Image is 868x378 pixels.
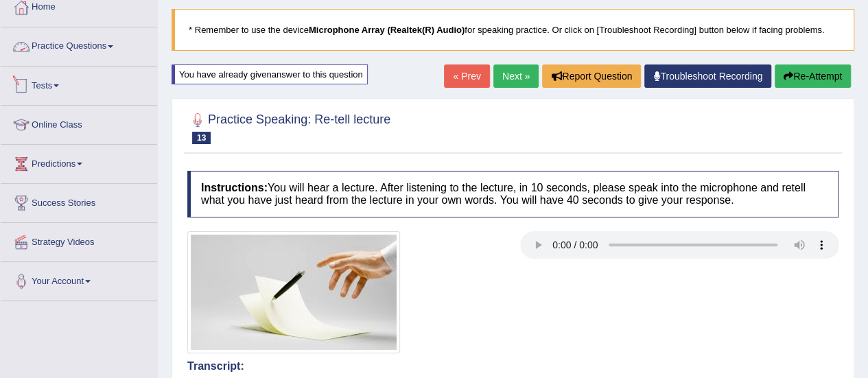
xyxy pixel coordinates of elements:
[1,223,157,257] a: Strategy Videos
[187,171,838,217] h4: You will hear a lecture. After listening to the lecture, in 10 seconds, please speak into the mic...
[201,182,268,193] b: Instructions:
[542,64,641,88] button: Report Question
[444,64,489,88] a: « Prev
[309,25,465,35] b: Microphone Array (Realtek(R) Audio)
[172,64,368,84] div: You have already given answer to this question
[1,27,157,62] a: Practice Questions
[1,106,157,140] a: Online Class
[644,64,771,88] a: Troubleshoot Recording
[775,64,851,88] button: Re-Attempt
[187,110,390,144] h2: Practice Speaking: Re-tell lecture
[187,360,838,373] h4: Transcript:
[172,9,854,51] blockquote: * Remember to use the device for speaking practice. Or click on [Troubleshoot Recording] button b...
[1,262,157,296] a: Your Account
[1,145,157,179] a: Predictions
[493,64,539,88] a: Next »
[1,184,157,218] a: Success Stories
[192,132,211,144] span: 13
[1,67,157,101] a: Tests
